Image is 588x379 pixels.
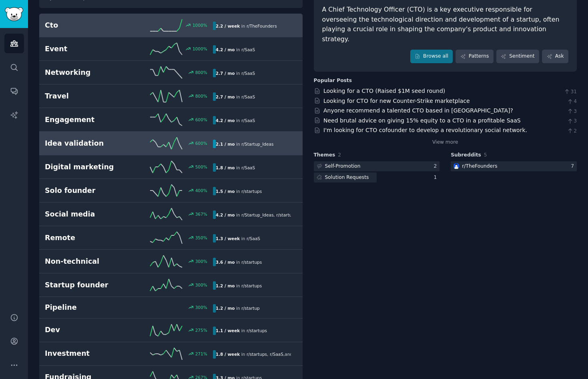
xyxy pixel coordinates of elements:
[241,142,273,146] span: r/ Startup_Ideas
[567,128,577,135] span: 2
[39,108,303,132] a: Engagement600%4.2 / moin r/SaaS
[45,233,129,243] h2: Remote
[314,77,352,84] div: Popular Posts
[247,236,260,241] span: r/ SaaS
[267,352,268,357] span: ,
[195,188,207,193] div: 400 %
[276,213,295,217] span: r/ startup
[39,273,303,297] a: Startup founder300%1.2 / moin r/startups
[323,98,470,104] a: Looking for CTO for new Counter-Strike marketplace
[216,213,235,217] b: 4.2 / mo
[216,283,235,288] b: 1.2 / mo
[39,61,303,84] a: Networking800%2.7 / moin r/SaaS
[45,280,129,290] h2: Startup founder
[195,282,207,288] div: 300 %
[567,98,577,105] span: 4
[45,325,129,335] h2: Dev
[567,108,577,115] span: 3
[45,186,129,196] h2: Solo founder
[195,351,207,357] div: 271 %
[45,68,129,78] h2: Networking
[45,115,129,125] h2: Engagement
[247,352,267,357] span: r/ startups
[241,47,255,52] span: r/ SaaS
[216,328,240,333] b: 1.1 / week
[322,5,569,44] div: A Chief Technology Officer (CTO) is a key executive responsible for overseeing the technological ...
[325,174,369,181] div: Solution Requests
[213,116,258,124] div: in
[45,138,129,148] h2: Idea validation
[45,257,129,267] h2: Non-technical
[39,37,303,61] a: Event1000%4.2 / moin r/SaaS
[216,352,240,357] b: 1.8 / week
[410,50,453,63] a: Browse all
[247,24,277,28] span: r/ TheFounders
[241,71,255,76] span: r/ SaaS
[241,165,255,170] span: r/ SaaS
[241,189,262,194] span: r/ startups
[39,203,303,226] a: Social media367%4.2 / moin r/Startup_Ideas,r/startup
[45,209,129,219] h2: Social media
[241,213,273,217] span: r/ Startup_Ideas
[241,260,262,265] span: r/ startups
[283,352,285,357] span: ,
[213,327,270,335] div: in
[39,84,303,108] a: Travel800%2.7 / moin r/SaaS
[213,92,258,101] div: in
[216,236,240,241] b: 1.3 / week
[285,352,309,357] span: and 2 other s
[456,50,493,63] a: Patterns
[454,163,459,169] img: TheFounders
[241,306,260,311] span: r/ startup
[213,281,265,290] div: in
[193,46,207,52] div: 1000 %
[216,260,235,265] b: 3.6 / mo
[433,174,439,181] div: 1
[216,142,235,146] b: 2.1 / mo
[213,45,258,54] div: in
[195,327,207,333] div: 275 %
[323,107,513,114] a: Anyone recommend a talented CTO based in [GEOGRAPHIC_DATA]?
[195,259,207,264] div: 300 %
[216,24,240,28] b: 2.2 / week
[213,211,291,219] div: in
[462,163,497,170] div: r/ TheFounders
[195,211,207,217] div: 367 %
[213,258,265,266] div: in
[213,69,258,77] div: in
[45,303,129,313] h2: Pipeline
[496,50,539,63] a: Sentiment
[45,91,129,101] h2: Travel
[241,283,262,288] span: r/ startups
[213,350,291,359] div: in
[484,152,487,158] span: 5
[39,179,303,203] a: Solo founder400%1.5 / moin r/startups
[39,342,303,366] a: Investment271%1.8 / weekin r/startups,r/SaaS,and2others
[323,117,521,124] a: Need brutal advice on giving 15% equity to a CTO in a profitable SaaS
[195,164,207,170] div: 500 %
[542,50,568,63] a: Ask
[314,172,440,182] a: Solution Requests1
[216,118,235,123] b: 4.2 / mo
[567,118,577,125] span: 3
[45,44,129,54] h2: Event
[323,88,445,94] a: Looking for a CTO (Raised $1M seed round)
[39,226,303,250] a: Remote350%1.3 / weekin r/SaaS
[216,306,235,311] b: 1.2 / mo
[213,22,280,30] div: in
[39,132,303,155] a: Idea validation600%2.1 / moin r/Startup_Ideas
[213,304,263,313] div: in
[241,118,255,123] span: r/ SaaS
[273,213,275,217] span: ,
[314,152,335,159] span: Themes
[195,93,207,99] div: 800 %
[216,47,235,52] b: 4.2 / mo
[432,139,458,146] a: View more
[39,297,303,319] a: Pipeline300%1.2 / moin r/startup
[195,70,207,75] div: 800 %
[216,189,235,194] b: 1.5 / mo
[241,94,255,99] span: r/ SaaS
[338,152,341,158] span: 2
[39,14,303,37] a: Cto1000%2.2 / weekin r/TheFounders
[571,163,577,170] div: 7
